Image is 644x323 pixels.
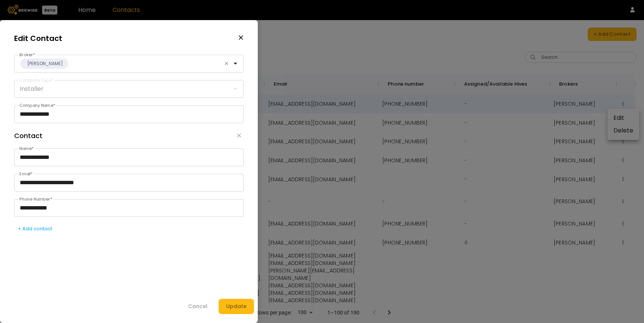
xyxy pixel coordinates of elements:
[181,299,215,314] button: Cancel
[14,132,42,139] h3: Contact
[18,225,52,233] div: + Add contact
[14,223,56,235] button: + Add contact
[188,303,207,310] div: Cancel
[14,35,62,42] h2: Edit Contact
[235,132,244,140] button: Remove User
[226,303,247,310] div: Update
[219,299,254,314] button: Update
[25,60,64,67] div: [PERSON_NAME]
